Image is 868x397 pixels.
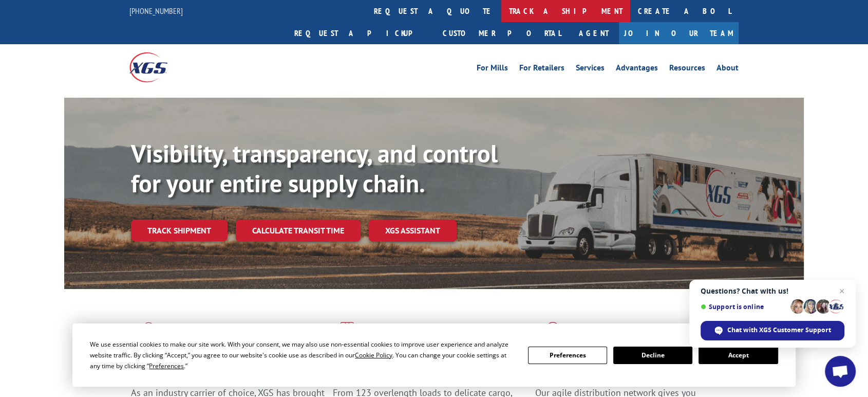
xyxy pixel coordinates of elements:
[569,22,619,44] a: Agent
[535,322,571,349] img: xgs-icon-flagship-distribution-model-red
[699,347,778,364] button: Accept
[333,322,357,349] img: xgs-icon-focused-on-flooring-red
[149,362,184,370] span: Preferences
[613,347,692,364] button: Decline
[727,326,831,335] span: Chat with XGS Customer Support
[369,220,457,242] a: XGS ASSISTANT
[701,287,844,295] span: Questions? Chat with us!
[825,356,856,387] a: Open chat
[616,64,658,75] a: Advantages
[236,220,361,242] a: Calculate transit time
[131,322,163,349] img: xgs-icon-total-supply-chain-intelligence-red
[669,64,705,75] a: Resources
[701,303,787,311] span: Support is online
[528,347,607,364] button: Preferences
[90,339,515,371] div: We use essential cookies to make our site work. With your consent, we may also use non-essential ...
[477,64,508,75] a: For Mills
[355,351,392,359] span: Cookie Policy
[519,64,564,75] a: For Retailers
[576,64,605,75] a: Services
[72,323,796,387] div: Cookie Consent Prompt
[716,64,739,75] a: About
[435,22,569,44] a: Customer Portal
[701,321,844,340] span: Chat with XGS Customer Support
[129,6,183,16] a: [PHONE_NUMBER]
[131,220,228,241] a: Track shipment
[287,22,435,44] a: Request a pickup
[619,22,739,44] a: Join Our Team
[131,137,498,199] b: Visibility, transparency, and control for your entire supply chain.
